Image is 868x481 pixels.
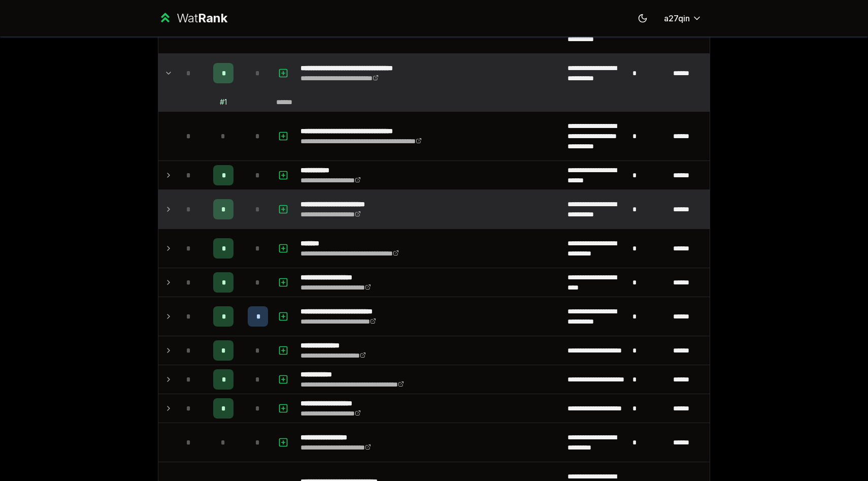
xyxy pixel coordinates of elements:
[177,10,227,26] div: Wat
[664,12,690,24] span: a27qin
[220,97,227,107] div: # 1
[656,9,710,27] button: a27qin
[198,11,227,25] span: Rank
[158,10,227,26] a: WatRank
